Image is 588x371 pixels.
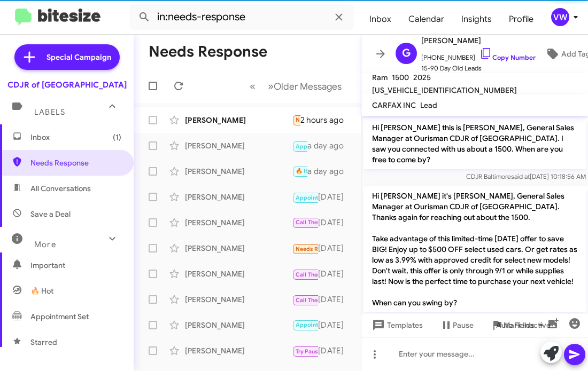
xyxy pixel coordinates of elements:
a: Copy Number [479,53,536,61]
a: Profile [500,4,542,35]
div: [PERSON_NAME] [185,269,292,279]
span: Older Messages [274,81,342,92]
div: [PERSON_NAME] [185,294,292,305]
span: 🔥 Hot [296,168,314,175]
span: said at [511,172,530,180]
div: Inbound Call [292,139,307,152]
div: Hey there i told you to send the pics and info of the new scackpack sunroof you said you have and... [292,319,318,331]
div: [DATE] [318,192,352,202]
span: Call Them [296,297,323,304]
span: All Conversations [30,183,91,194]
span: (1) [113,132,121,143]
h1: Needs Response [149,43,267,60]
span: Labels [34,107,65,117]
span: Ram [372,73,388,82]
span: Appointment Set [296,143,343,150]
span: [PERSON_NAME] [421,34,536,47]
a: Special Campaign [14,44,120,70]
span: Needs Response [30,157,121,168]
span: Appointment Set [30,311,89,322]
span: Important [30,260,121,271]
div: They already have a vehicle thank you for calling [292,114,300,126]
div: 4432641822 [292,190,318,203]
span: 2025 [413,73,431,82]
span: Auto Fields [496,315,547,335]
input: Search [129,4,354,30]
div: [PERSON_NAME] [185,345,292,356]
button: vw [542,8,576,26]
span: Call Them [296,271,323,278]
a: Insights [453,4,500,35]
div: [DATE] [318,243,352,254]
div: [PERSON_NAME] [185,166,292,177]
span: Special Campaign [47,52,111,62]
span: Save a Deal [30,209,71,219]
span: CDJR Baltimore [DATE] 10:18:56 AM [466,172,586,180]
div: The vehicle has been ordered. Can you send me the vehicle order number? A/C Power, Inc. [292,216,318,228]
button: Next [261,75,348,97]
div: [DATE] [318,294,352,305]
span: » [268,80,274,93]
span: Lead [420,100,437,110]
span: [PHONE_NUMBER] [421,47,536,63]
span: Try Pausing [296,348,327,355]
nav: Page navigation example [244,75,348,97]
div: Inbound Call [292,241,318,255]
div: [PERSON_NAME] [185,115,292,125]
p: Hi [PERSON_NAME] this is [PERSON_NAME], General Sales Manager at Ourisman CDJR of [GEOGRAPHIC_DAT... [363,118,586,169]
a: Calendar [400,4,453,35]
div: a day ago [307,140,352,151]
div: a day ago [307,166,352,177]
button: Templates [361,315,431,335]
span: 1500 [392,73,409,82]
span: Templates [370,315,423,335]
span: G [402,45,411,62]
div: Inbound Call [292,293,318,306]
div: [PERSON_NAME] [185,320,292,330]
div: [DATE] [318,269,352,279]
span: Needs Response [296,116,341,123]
div: CDJR of [GEOGRAPHIC_DATA] [7,80,127,90]
div: I will bring the car in in about an hour thanks [292,165,307,177]
span: 🔥 Hot [30,286,53,296]
button: Auto Fields [488,315,556,335]
div: [PERSON_NAME] [185,217,292,228]
div: Inbound Call [292,344,318,357]
span: Appointment Set [296,194,343,201]
span: Pause [453,315,474,335]
div: [DATE] [318,217,352,228]
div: [DATE] [318,345,352,356]
div: vw [551,8,569,26]
div: 2 hours ago [300,115,352,125]
span: [US_VEHICLE_IDENTIFICATION_NUMBER] [372,85,517,95]
div: You're welcome [292,267,318,280]
span: Call Them [296,219,323,226]
button: Previous [243,75,262,97]
span: Inbox [30,132,121,143]
span: CARFAX INC [372,100,416,110]
a: Inbox [361,4,400,35]
div: [PERSON_NAME] [185,192,292,202]
p: Hi [PERSON_NAME] it's [PERSON_NAME], General Sales Manager at Ourisman CDJR of [GEOGRAPHIC_DATA].... [363,186,586,312]
div: [PERSON_NAME] [185,243,292,254]
span: 15-90 Day Old Leads [421,63,536,74]
button: Pause [431,315,482,335]
span: More [34,240,56,249]
div: [DATE] [318,320,352,330]
span: Appointment Set [296,321,343,328]
span: Needs Response [296,246,341,252]
div: [PERSON_NAME] [185,140,292,151]
span: « [250,80,256,93]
